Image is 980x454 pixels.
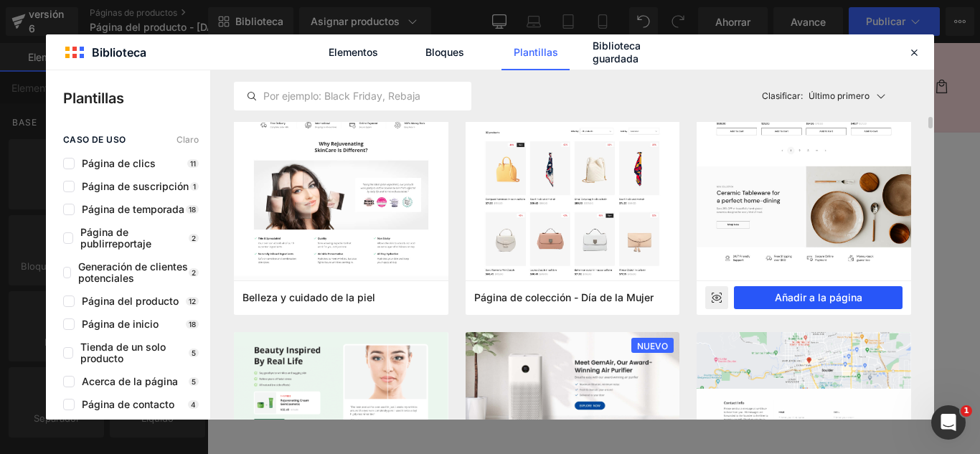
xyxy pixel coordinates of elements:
font: Inicio [36,42,62,55]
font: Página de inicio [82,318,159,330]
font: Añadir a la página [775,291,862,303]
font: 18 [189,205,196,214]
font: 4 [191,400,196,409]
font: Plantillas [63,90,124,107]
a: Contacto [135,33,199,63]
span: Página de colección - Día de la Mujer [474,291,654,304]
font: 1 [963,406,969,415]
button: Clasificar:Último primero [756,82,912,110]
font: Cantidad [621,275,674,289]
font: S/. 165.00 [591,176,647,190]
font: 18 [189,320,196,328]
font: 11 [190,159,196,168]
font: Página del producto [82,295,179,307]
font: Acerca de la página [82,375,178,387]
font: Catálogo [80,42,127,55]
summary: Búsqueda [746,33,778,65]
font: Elementos [329,46,378,58]
font: REMO [626,149,669,169]
font: caso de uso [63,134,126,145]
font: 2 [192,234,196,242]
font: 12 [189,297,196,306]
font: Página de temporada [82,203,184,215]
font: Página de suscripción [82,180,189,192]
a: REMO [626,151,669,168]
span: Belleza y cuidado de la piel [242,291,375,304]
div: Avance [705,286,728,309]
font: Plantillas [514,46,558,58]
font: Último primero [809,90,870,101]
font: Título predeterminado [460,242,583,256]
font: Biblioteca guardada [593,39,641,65]
iframe: Chat en vivo de Intercom [931,405,966,440]
font: Claro [176,134,199,145]
font: Título [445,216,474,230]
a: Catálogo [71,33,136,63]
font: Bloques [425,46,464,58]
font: Página de colección - Día de la Mujer [474,291,654,303]
font: Generación de clientes potenciales [78,260,188,284]
img: Exclusiva Perú [359,6,503,92]
a: Inicio [27,33,71,63]
font: Clasificar: [762,90,803,101]
img: REMO [99,143,342,387]
font: 2 [192,268,196,277]
font: Añadir a la cesta [596,339,699,353]
font: 1 [193,182,196,191]
font: S/. 99.00 [654,176,703,190]
font: Página de publirreportaje [80,226,151,250]
font: 5 [192,377,196,386]
button: Añadir a la página [734,286,903,309]
font: Página de contacto [82,398,174,410]
font: Belleza y cuidado de la piel [242,291,375,303]
font: 5 [192,349,196,357]
input: Por ejemplo: Black Friday, Rebajas,... [235,88,471,105]
font: NUEVO [637,341,668,351]
button: Añadir a la cesta [575,328,721,364]
font: Página de clics [82,157,156,169]
font: Tienda de un solo producto [80,341,166,364]
font: Contacto [143,42,190,55]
